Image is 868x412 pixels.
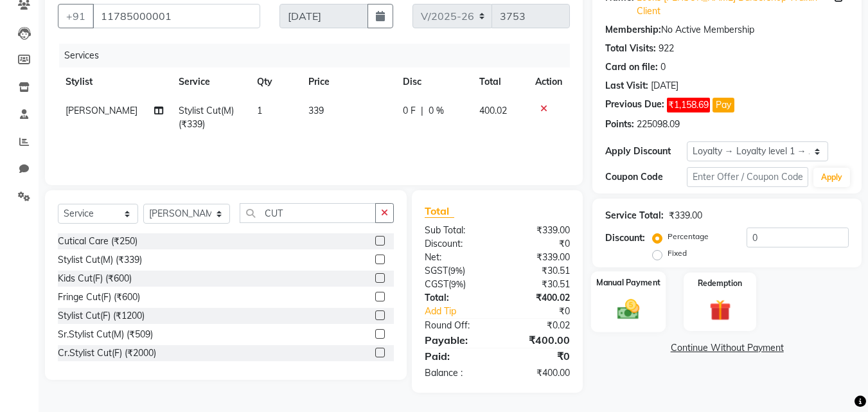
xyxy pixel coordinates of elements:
span: SGST [425,265,448,276]
div: Balance : [415,366,497,380]
div: Discount: [415,237,497,251]
button: Pay [713,98,734,112]
button: Apply [813,168,850,187]
span: 0 % [429,104,444,118]
button: +91 [58,4,94,28]
div: ₹400.02 [497,291,580,305]
div: Apply Discount [605,145,686,158]
div: Kids Cut(F) (₹600) [58,272,132,285]
span: 400.02 [479,105,507,116]
div: ₹0 [511,305,580,318]
div: Total Visits: [605,42,656,55]
div: Discount: [605,231,645,245]
div: ₹339.00 [497,224,580,237]
th: Price [301,67,395,96]
span: | [421,104,423,118]
span: 0 F [403,104,416,118]
div: Stylist Cut(M) (₹339) [58,253,142,267]
th: Qty [249,67,301,96]
th: Total [472,67,528,96]
div: ₹0.02 [497,319,580,332]
div: Paid: [415,348,497,364]
input: Enter Offer / Coupon Code [687,167,808,187]
div: 0 [660,60,666,74]
input: Search or Scan [240,203,376,223]
div: Stylist Cut(F) (₹1200) [58,309,145,323]
div: [DATE] [651,79,678,93]
div: Fringe Cut(F) (₹600) [58,291,140,304]
div: ( ) [415,278,497,291]
div: ₹339.00 [669,209,702,222]
img: _gift.svg [703,297,738,323]
div: ₹400.00 [497,366,580,380]
div: Payable: [415,332,497,348]
div: 922 [659,42,674,55]
div: 225098.09 [637,118,680,131]
label: Manual Payment [596,276,660,289]
a: Add Tip [415,305,511,318]
div: Service Total: [605,209,664,222]
div: Membership: [605,23,661,37]
div: Cutical Care (₹250) [58,235,137,248]
div: Sub Total: [415,224,497,237]
div: Round Off: [415,319,497,332]
div: ₹400.00 [497,332,580,348]
span: Total [425,204,454,218]
span: Stylist Cut(M) (₹339) [179,105,234,130]
span: [PERSON_NAME] [66,105,137,116]
div: Last Visit: [605,79,648,93]
div: Coupon Code [605,170,686,184]
div: ₹30.51 [497,278,580,291]
th: Disc [395,67,471,96]
th: Action [527,67,570,96]
div: No Active Membership [605,23,849,37]
div: ₹0 [497,237,580,251]
div: Total: [415,291,497,305]
div: ₹0 [497,348,580,364]
div: ( ) [415,264,497,278]
label: Percentage [668,231,709,242]
div: Cr.Stylist Cut(F) (₹2000) [58,346,156,360]
div: Points: [605,118,634,131]
div: Net: [415,251,497,264]
div: Previous Due: [605,98,664,112]
div: Sr.Stylist Cut(M) (₹509) [58,328,153,341]
img: _cash.svg [610,296,646,322]
span: 9% [450,265,463,276]
div: ₹339.00 [497,251,580,264]
th: Service [171,67,249,96]
span: 9% [451,279,463,289]
span: 339 [308,105,324,116]
span: CGST [425,278,448,290]
span: ₹1,158.69 [667,98,710,112]
th: Stylist [58,67,171,96]
input: Search by Name/Mobile/Email/Code [93,4,260,28]
div: Card on file: [605,60,658,74]
div: Services [59,44,580,67]
label: Fixed [668,247,687,259]
span: 1 [257,105,262,116]
label: Redemption [698,278,742,289]
div: ₹30.51 [497,264,580,278]
a: Continue Without Payment [595,341,859,355]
